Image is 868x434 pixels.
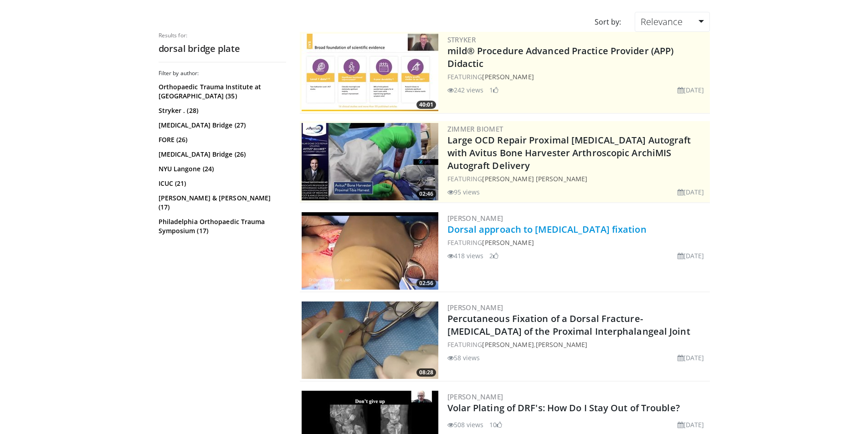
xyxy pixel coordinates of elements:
[447,214,503,223] a: [PERSON_NAME]
[447,251,484,260] li: 418 views
[159,70,286,77] h3: Filter by author:
[447,187,480,197] li: 95 views
[447,85,484,95] li: 242 views
[302,123,438,200] img: a4fc9e3b-29e5-479a-a4d0-450a2184c01c.300x170_q85_crop-smart_upscale.jpg
[159,121,284,130] a: [MEDICAL_DATA] Bridge (27)
[447,134,691,172] a: Large OCD Repair Proximal [MEDICAL_DATA] Autograft with Avitus Bone Harvester Arthroscopic ArchiM...
[678,85,704,95] li: [DATE]
[447,312,690,337] a: Percutaneous Fixation of a Dorsal Fracture-[MEDICAL_DATA] of the Proximal Interphalangeal Joint
[641,15,683,28] span: Relevance
[302,123,438,200] a: 02:46
[302,301,438,379] img: 0db5d139-5883-4fc9-8395-9594607a112a.300x170_q85_crop-smart_upscale.jpg
[159,32,286,39] p: Results for:
[447,340,708,349] div: FEATURING ,
[678,420,704,429] li: [DATE]
[159,217,284,235] a: Philadelphia Orthopaedic Trauma Symposium (17)
[302,34,438,111] a: 40:01
[489,420,502,429] li: 10
[489,85,498,95] li: 1
[482,174,587,183] a: [PERSON_NAME] [PERSON_NAME]
[159,150,284,159] a: [MEDICAL_DATA] Bridge (26)
[489,251,498,260] li: 2
[635,12,709,32] a: Relevance
[159,194,284,212] a: [PERSON_NAME] & [PERSON_NAME] (17)
[416,101,436,109] span: 40:01
[588,12,628,32] div: Sort by:
[416,190,436,198] span: 02:46
[678,353,704,363] li: [DATE]
[159,179,284,188] a: ICUC (21)
[678,251,704,260] li: [DATE]
[536,340,587,349] a: [PERSON_NAME]
[678,187,704,197] li: [DATE]
[159,43,286,55] h2: dorsal bridge plate
[482,238,534,247] a: [PERSON_NAME]
[302,212,438,290] a: 02:56
[416,279,436,287] span: 02:56
[447,420,484,429] li: 508 views
[302,34,438,111] img: 4f822da0-6aaa-4e81-8821-7a3c5bb607c6.300x170_q85_crop-smart_upscale.jpg
[302,301,438,379] a: 08:28
[482,340,534,349] a: [PERSON_NAME]
[447,45,674,70] a: mild® Procedure Advanced Practice Provider (APP) Didactic
[482,72,534,81] a: [PERSON_NAME]
[159,82,284,101] a: Orthopaedic Trauma Institute at [GEOGRAPHIC_DATA] (35)
[447,174,708,184] div: FEATURING
[447,402,680,414] a: Volar Plating of DRF's: How Do I Stay Out of Trouble?
[447,303,503,312] a: [PERSON_NAME]
[447,124,503,133] a: Zimmer Biomet
[447,353,480,363] li: 58 views
[302,212,438,290] img: 44ea742f-4847-4f07-853f-8a642545db05.300x170_q85_crop-smart_upscale.jpg
[159,106,284,115] a: Stryker . (28)
[447,392,503,401] a: [PERSON_NAME]
[447,223,647,235] a: Dorsal approach to [MEDICAL_DATA] fixation
[447,238,708,247] div: FEATURING
[447,72,708,82] div: FEATURING
[447,35,476,44] a: Stryker
[159,135,284,144] a: FORE (26)
[159,164,284,174] a: NYU Langone (24)
[416,368,436,377] span: 08:28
